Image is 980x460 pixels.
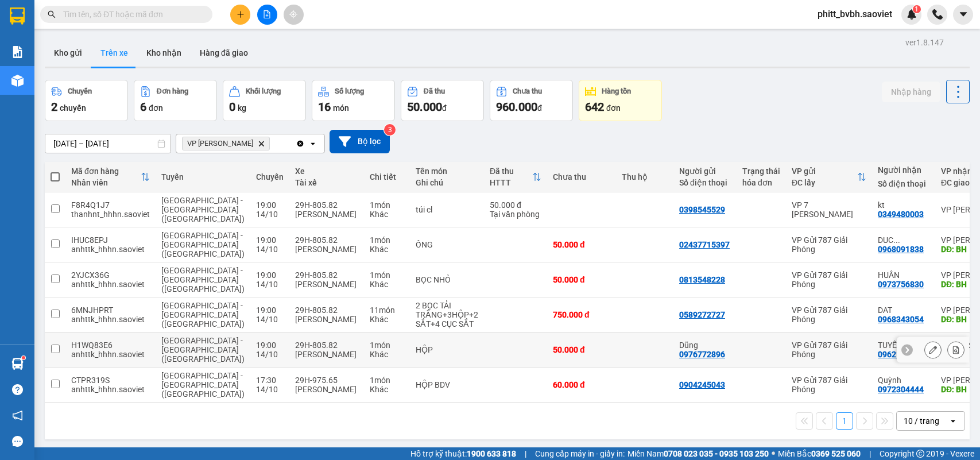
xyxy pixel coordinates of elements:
[137,39,191,67] button: Kho nhận
[679,350,725,359] div: 0976772896
[602,87,631,95] div: Hàng tồn
[51,100,57,114] span: 2
[878,245,924,254] div: 0968091838
[836,412,853,430] button: 1
[71,200,150,210] div: F8R4Q1J7
[811,449,861,458] strong: 0369 525 060
[71,376,150,385] div: CTPR319S
[679,178,731,187] div: Số điện thoại
[370,341,404,350] div: 1 món
[256,350,284,359] div: 14/10
[905,36,944,49] div: ver 1.8.147
[622,172,668,181] div: Thu hộ
[416,380,478,389] div: HỘP BDV
[161,266,245,293] span: [GEOGRAPHIC_DATA] - [GEOGRAPHIC_DATA] ([GEOGRAPHIC_DATA])
[484,162,547,192] th: Toggle SortBy
[948,416,958,426] svg: open
[284,5,304,25] button: aim
[11,75,24,87] img: warehouse-icon
[878,235,929,245] div: DUC PHUONG
[496,100,537,114] span: 960.000
[295,270,358,280] div: 29H-805.82
[12,410,23,421] span: notification
[45,80,128,121] button: Chuyến2chuyến
[792,235,866,254] div: VP Gửi 787 Giải Phóng
[792,178,857,187] div: ĐC lấy
[878,200,929,210] div: kt
[256,210,284,219] div: 14/10
[295,280,358,289] div: [PERSON_NAME]
[416,205,478,214] div: túi cl
[134,80,217,121] button: Đơn hàng6đơn
[10,7,25,25] img: logo-vxr
[161,301,245,328] span: [GEOGRAPHIC_DATA] - [GEOGRAPHIC_DATA] ([GEOGRAPHIC_DATA])
[878,306,929,315] div: DAT
[161,336,245,364] span: [GEOGRAPHIC_DATA] - [GEOGRAPHIC_DATA] ([GEOGRAPHIC_DATA])
[295,235,358,245] div: 29H-805.82
[370,350,404,359] div: Khác
[256,172,284,181] div: Chuyến
[71,385,150,394] div: anhttk_hhhn.saoviet
[606,103,621,113] span: đơn
[878,280,924,289] div: 0973756830
[370,385,404,394] div: Khác
[370,306,404,315] div: 11 món
[161,231,245,258] span: [GEOGRAPHIC_DATA] - [GEOGRAPHIC_DATA] ([GEOGRAPHIC_DATA])
[513,87,542,95] div: Chưa thu
[679,380,725,389] div: 0904245043
[65,162,156,192] th: Toggle SortBy
[384,124,396,136] sup: 3
[161,371,245,399] span: [GEOGRAPHIC_DATA] - [GEOGRAPHIC_DATA] ([GEOGRAPHIC_DATA])
[370,200,404,210] div: 1 món
[416,301,478,328] div: 2 BỌC TẢI TRẮNG+3HỘP+2 SẮT+4 CỤC SẮT
[295,306,358,315] div: 29H-805.82
[22,356,25,360] sup: 1
[410,447,516,460] span: Hỗ trợ kỹ thuật:
[256,306,284,315] div: 19:00
[370,245,404,254] div: Khác
[308,139,317,148] svg: open
[256,200,284,210] div: 19:00
[893,235,900,245] span: ...
[679,240,730,249] div: 02437715397
[907,9,917,20] img: icon-new-feature
[878,341,929,350] div: TUYÊN
[679,310,725,319] div: 0589272727
[48,10,56,18] span: search
[553,172,610,181] div: Chưa thu
[161,172,245,181] div: Tuyến
[792,376,866,394] div: VP Gửi 787 Giải Phóng
[71,270,150,280] div: 2YJCX36G
[490,80,573,121] button: Chưa thu960.000đ
[246,87,281,95] div: Khối lượng
[230,5,250,25] button: plus
[679,275,725,284] div: 0813548228
[490,210,541,219] div: Tại văn phòng
[878,385,924,394] div: 0972304444
[416,275,478,284] div: BỌC NHỎ
[786,162,872,192] th: Toggle SortBy
[295,167,358,176] div: Xe
[553,380,610,389] div: 60.000 đ
[958,9,969,20] span: caret-down
[256,385,284,394] div: 14/10
[71,341,150,350] div: H1WQ83E6
[71,280,150,289] div: anhttk_hhhn.saoviet
[679,167,731,176] div: Người gửi
[535,447,625,460] span: Cung cấp máy in - giấy in:
[742,167,780,176] div: Trạng thái
[424,87,445,95] div: Đã thu
[416,167,478,176] div: Tên món
[401,80,484,121] button: Đã thu50.000đ
[63,8,199,21] input: Tìm tên, số ĐT hoặc mã đơn
[223,80,306,121] button: Khối lượng0kg
[295,376,358,385] div: 29H-975.65
[370,315,404,324] div: Khác
[330,130,390,153] button: Bộ lọc
[442,103,447,113] span: đ
[256,315,284,324] div: 14/10
[537,103,542,113] span: đ
[149,103,163,113] span: đơn
[553,275,610,284] div: 50.000 đ
[295,210,358,219] div: [PERSON_NAME]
